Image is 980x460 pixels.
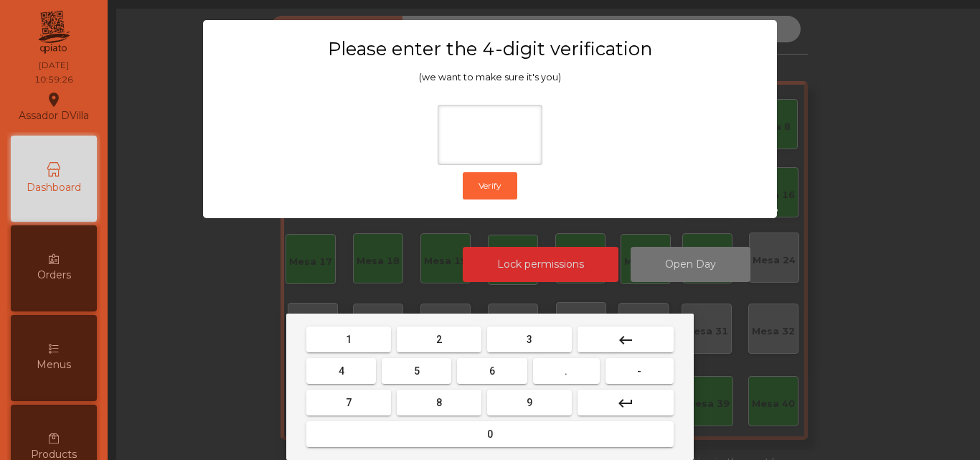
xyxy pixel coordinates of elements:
span: 0 [487,428,493,440]
span: 2 [436,334,442,345]
span: 1 [346,334,352,345]
h3: Please enter the 4-digit verification [231,37,749,60]
span: 5 [414,365,420,377]
span: . [565,365,567,377]
span: 4 [339,365,344,377]
span: - [637,365,641,377]
span: 6 [489,365,495,377]
span: (we want to make sure it's you) [419,72,561,83]
span: 9 [527,397,532,408]
span: 8 [436,397,442,408]
mat-icon: keyboard_return [617,395,634,412]
mat-icon: keyboard_backspace [617,332,634,349]
button: Verify [463,172,517,200]
span: 7 [346,397,352,408]
span: 3 [527,334,532,345]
